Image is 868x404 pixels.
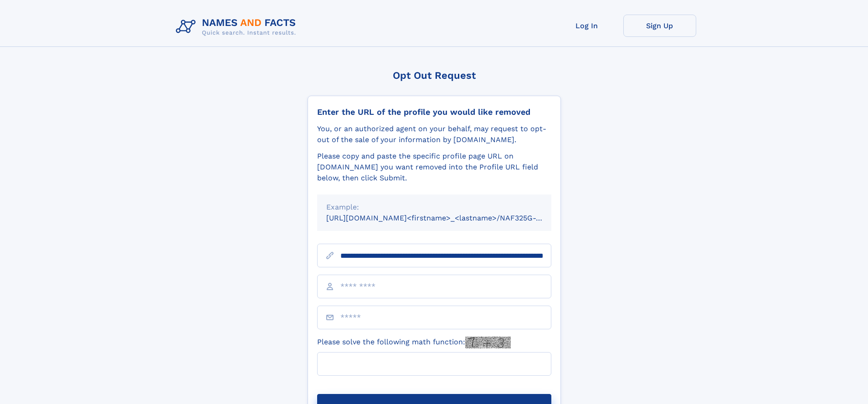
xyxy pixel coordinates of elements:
[317,337,511,348] label: Please solve the following math function:
[317,123,551,145] div: You, or an authorized agent on your behalf, may request to opt-out of the sale of your informatio...
[326,202,542,213] div: Example:
[308,70,561,81] div: Opt Out Request
[172,15,303,39] img: Logo Names and Facts
[317,151,551,184] div: Please copy and paste the specific profile page URL on [DOMAIN_NAME] you want removed into the Pr...
[317,107,551,117] div: Enter the URL of the profile you would like removed
[550,15,623,37] a: Log In
[326,214,569,222] small: [URL][DOMAIN_NAME]<firstname>_<lastname>/NAF325G-xxxxxxxx
[623,15,696,37] a: Sign Up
